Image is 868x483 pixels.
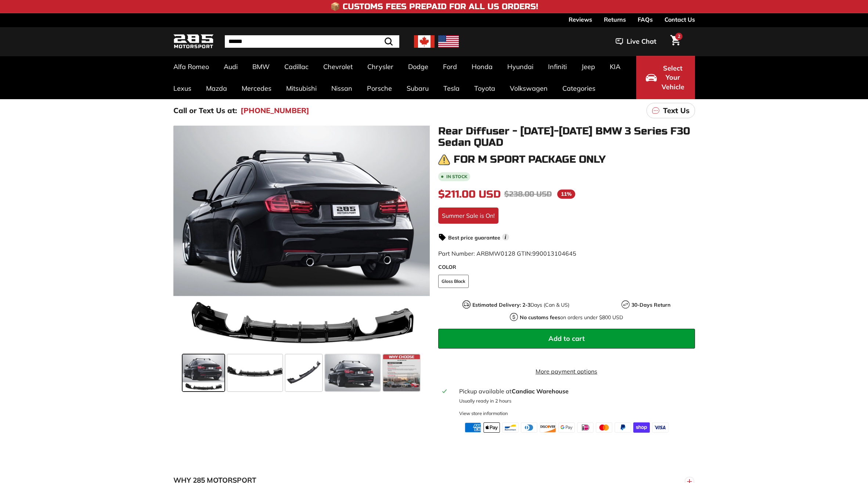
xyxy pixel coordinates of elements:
a: Infiniti [541,56,574,78]
span: 2 [678,33,680,39]
span: 990013104645 [532,250,576,257]
label: COLOR [438,263,695,271]
a: Dodge [401,56,436,78]
a: Hyundai [500,56,541,78]
a: Mazda [199,78,234,99]
h3: For M Sport Package only [454,154,606,165]
span: $211.00 USD [438,188,501,201]
a: Text Us [647,103,695,118]
a: Alfa Romeo [166,56,216,78]
div: View store information [459,410,508,417]
a: Mitsubishi [279,78,324,99]
a: Toyota [467,78,503,99]
a: Chrysler [360,56,401,78]
span: Part Number: ARBMW0128 GTIN: [438,250,576,257]
a: Cadillac [277,56,316,78]
a: Chevrolet [316,56,360,78]
button: Live Chat [606,32,666,51]
div: Pickup available at [459,387,690,396]
img: discover [540,422,556,433]
a: Audi [216,56,245,78]
a: Subaru [399,78,436,99]
img: warning.png [438,154,450,166]
a: Returns [604,13,626,26]
img: shopify_pay [633,422,650,433]
h4: 📦 Customs Fees Prepaid for All US Orders! [330,2,538,11]
strong: No customs fees [520,314,560,321]
img: paypal [615,422,631,433]
strong: 30-Days Return [631,302,670,308]
img: apple_pay [483,422,500,433]
p: Text Us [663,105,689,116]
a: Tesla [436,78,467,99]
a: Reviews [569,13,592,26]
strong: Candiac Warehouse [512,388,569,395]
a: Categories [555,78,603,99]
strong: Estimated Delivery: 2-3 [472,302,530,308]
a: Porsche [360,78,399,99]
img: google_pay [558,422,575,433]
a: FAQs [638,13,653,26]
button: Add to cart [438,329,695,349]
img: visa [652,422,669,433]
p: Call or Text Us at: [173,105,237,116]
img: diners_club [521,422,537,433]
img: ideal [577,422,594,433]
p: on orders under $800 USD [520,314,623,321]
a: Honda [464,56,500,78]
a: Jeep [574,56,602,78]
span: Select Your Vehicle [660,64,685,92]
span: Live Chat [627,37,656,46]
img: Logo_285_Motorsport_areodynamics_components [173,33,214,50]
a: Ford [436,56,464,78]
button: Select Your Vehicle [636,56,695,99]
a: [PHONE_NUMBER] [241,105,309,116]
img: master [596,422,612,433]
a: Cart [666,29,685,54]
span: i [502,234,509,241]
strong: Best price guarantee [448,234,500,241]
p: Days (Can & US) [472,301,569,309]
a: BMW [245,56,277,78]
span: 11% [557,190,575,199]
span: $238.00 USD [504,190,552,199]
input: Search [225,35,399,48]
a: Contact Us [664,13,695,26]
a: More payment options [438,367,695,376]
div: Summer Sale is On! [438,208,498,224]
a: Nissan [324,78,360,99]
span: Add to cart [548,334,585,343]
a: Volkswagen [503,78,555,99]
a: KIA [602,56,628,78]
a: Lexus [166,78,199,99]
h1: Rear Diffuser - [DATE]-[DATE] BMW 3 Series F30 Sedan QUAD [438,126,695,148]
a: Mercedes [234,78,279,99]
img: bancontact [502,422,519,433]
img: american_express [465,422,481,433]
p: Usually ready in 2 hours [459,397,690,404]
b: In stock [446,174,467,179]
